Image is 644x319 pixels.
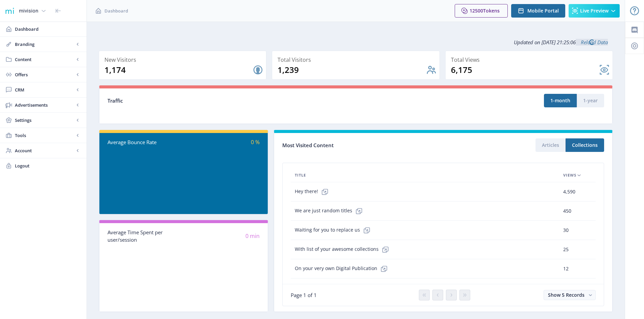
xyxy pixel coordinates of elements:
[15,162,81,169] span: Logout
[104,55,263,64] div: New Visitors
[548,292,585,298] span: Show 5 Records
[251,138,260,146] span: 0 %
[563,226,569,234] span: 30
[566,138,604,152] button: Collections
[15,26,81,32] span: Dashboard
[108,138,184,146] div: Average Bounce Rate
[451,64,599,75] div: 6,175
[295,171,306,179] span: Title
[15,41,74,48] span: Branding
[184,232,260,240] div: 0 min
[563,188,575,196] span: 4,590
[563,245,569,254] span: 25
[569,4,620,18] button: Live Preview
[291,292,317,298] span: Page 1 of 1
[563,207,571,215] span: 450
[577,94,604,107] button: 1-year
[535,138,566,152] button: Articles
[544,94,577,107] button: 1-month
[282,140,443,151] div: Most Visited Content
[15,132,74,139] span: Tools
[15,147,74,154] span: Account
[104,64,253,75] div: 1,174
[295,262,391,275] span: On your very own Digital Publication
[15,102,74,108] span: Advertisements
[295,204,366,218] span: We are just random titles
[15,71,74,78] span: Offers
[544,290,596,300] button: Show 5 Records
[483,7,500,14] span: Tokens
[527,8,559,14] span: Mobile Portal
[455,4,508,18] button: 12500Tokens
[295,223,374,237] span: Waiting for you to replace us
[99,34,613,51] div: Updated on [DATE] 21:25:06
[451,55,610,64] div: Total Views
[104,7,128,14] span: Dashboard
[108,229,184,244] div: Average Time Spent per user/session
[511,4,565,18] button: Mobile Portal
[278,64,426,75] div: 1,239
[580,8,609,14] span: Live Preview
[15,56,74,63] span: Content
[563,265,569,273] span: 12
[295,243,392,256] span: With list of your awesome collections
[295,185,332,198] span: Hey there!
[108,97,356,105] div: Traffic
[4,5,15,16] img: 1f20cf2a-1a19-485c-ac21-848c7d04f45b.png
[15,86,74,93] span: CRM
[15,117,74,124] span: Settings
[19,3,38,18] div: mivision
[576,39,608,46] a: Reload Data
[563,171,576,179] span: Views
[278,55,436,64] div: Total Visitors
